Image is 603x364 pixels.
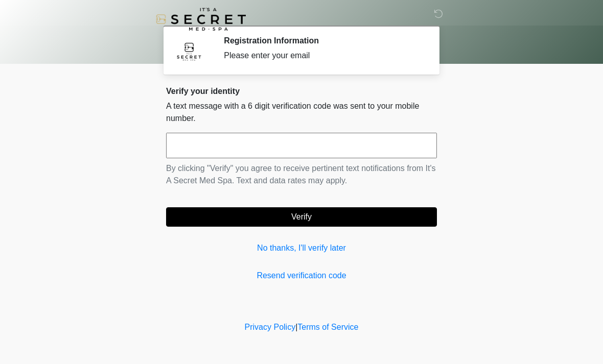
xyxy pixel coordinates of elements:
[297,323,358,331] a: Terms of Service
[174,36,204,66] img: Agent Avatar
[166,86,437,96] h2: Verify your identity
[166,270,437,282] a: Resend verification code
[295,323,297,331] a: |
[166,242,437,254] a: No thanks, I'll verify later
[224,36,422,45] h2: Registration Information
[224,50,422,62] div: Please enter your email
[166,207,437,227] button: Verify
[166,100,437,125] p: A text message with a 6 digit verification code was sent to your mobile number.
[245,323,296,331] a: Privacy Policy
[156,8,246,31] img: It's A Secret Med Spa Logo
[166,162,437,187] p: By clicking "Verify" you agree to receive pertinent text notifications from It's A Secret Med Spa...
